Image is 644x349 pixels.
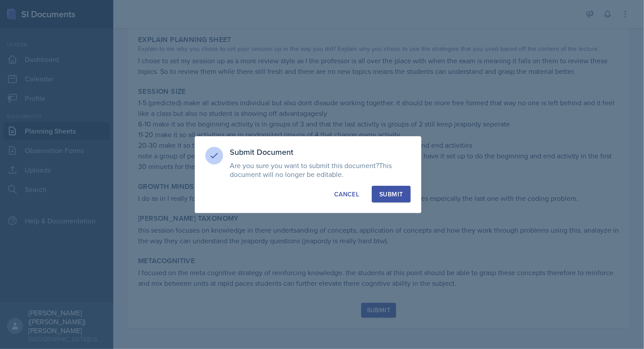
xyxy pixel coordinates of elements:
[334,190,359,199] div: Cancel
[230,161,392,179] span: This document will no longer be editable.
[230,147,411,157] h3: Submit Document
[379,190,403,199] div: Submit
[230,161,411,179] p: Are you sure you want to submit this document?
[372,186,410,203] button: Submit
[327,186,366,203] button: Cancel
